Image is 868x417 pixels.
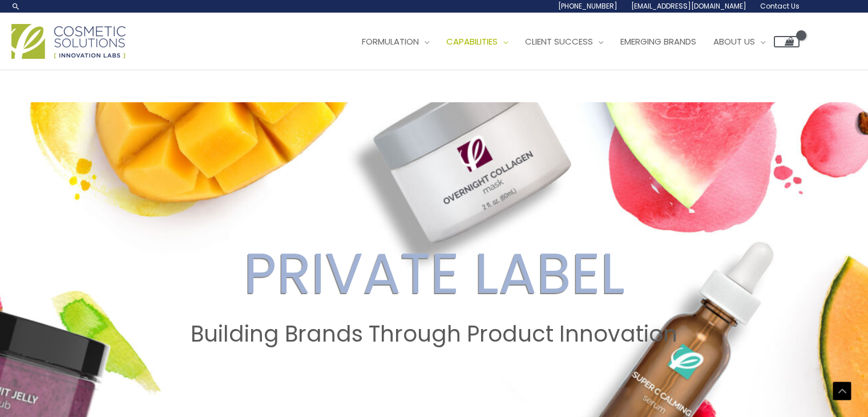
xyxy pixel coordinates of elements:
a: Formulation [353,25,438,59]
a: View Shopping Cart, empty [774,36,800,47]
a: About Us [705,25,774,59]
span: About Us [713,35,755,47]
a: Capabilities [438,25,516,59]
h2: Building Brands Through Product Innovation [11,321,857,347]
span: Contact Us [760,1,800,11]
span: Formulation [362,35,419,47]
span: Emerging Brands [620,35,696,47]
span: [PHONE_NUMBER] [558,1,617,11]
a: Emerging Brands [612,25,705,59]
h2: PRIVATE LABEL [11,240,857,307]
span: Capabilities [446,35,498,47]
img: Cosmetic Solutions Logo [11,24,126,59]
nav: Site Navigation [345,25,800,59]
a: Search icon link [11,2,21,11]
span: [EMAIL_ADDRESS][DOMAIN_NAME] [631,1,746,11]
a: Client Success [516,25,612,59]
span: Client Success [525,35,593,47]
